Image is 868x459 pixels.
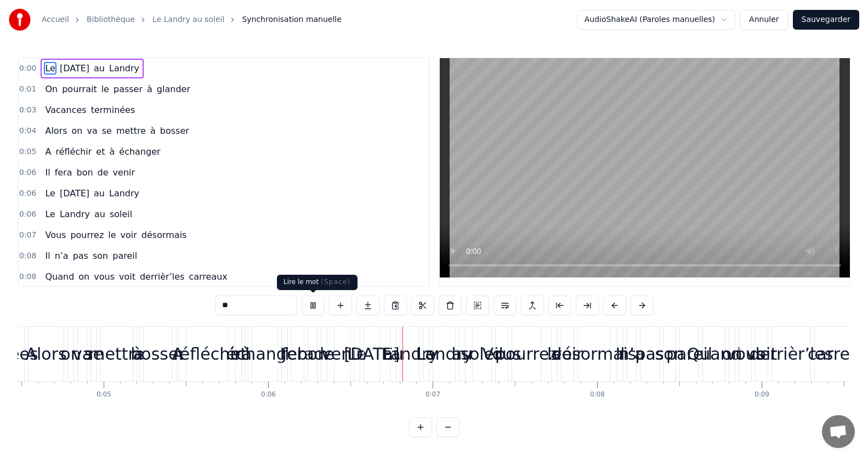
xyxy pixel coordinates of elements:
[44,62,56,75] span: Le
[100,83,110,95] span: le
[118,145,161,158] span: échanger
[93,62,106,75] span: au
[321,342,363,366] div: venir
[277,275,358,290] div: Lire le mot
[60,342,81,366] div: on
[72,342,92,366] div: va
[495,342,558,366] div: pourrez
[44,187,56,200] span: Le
[93,270,116,283] span: vous
[280,342,289,366] div: Il
[61,83,98,95] span: pourrait
[615,342,625,366] div: Il
[9,9,31,31] img: youka
[636,342,665,366] div: pas
[72,250,89,262] span: pas
[112,83,144,95] span: passer
[107,229,117,241] span: le
[159,124,190,137] span: bosser
[19,251,36,262] span: 0:08
[44,166,51,179] span: Il
[115,124,147,137] span: mettre
[19,209,36,220] span: 0:06
[173,342,241,366] div: réfléchir
[226,342,303,366] div: échanger
[666,342,712,366] div: pareil
[314,342,334,366] div: de
[44,104,87,116] span: Vacances
[77,270,90,283] span: on
[590,390,605,399] div: 0:08
[426,390,440,399] div: 0:07
[152,14,224,25] a: Le Landry au soleil
[19,146,36,157] span: 0:05
[54,145,93,158] span: réfléchir
[97,390,111,399] div: 0:05
[109,208,133,220] span: soleil
[93,208,106,220] span: au
[19,271,36,282] span: 0:08
[101,124,113,137] span: se
[59,187,90,200] span: [DATE]
[44,145,52,158] span: A
[59,208,91,220] span: Landry
[19,63,36,74] span: 0:00
[139,270,185,283] span: derrièr’les
[156,83,191,95] span: glander
[75,166,94,179] span: bon
[54,166,73,179] span: fera
[19,188,36,199] span: 0:06
[108,145,116,158] span: à
[242,14,342,25] span: Synchronisation manuelle
[25,342,66,366] div: Alors
[111,250,138,262] span: pareil
[722,342,742,366] div: on
[19,84,36,95] span: 0:01
[321,278,350,286] span: ( Space )
[71,124,84,137] span: on
[131,342,185,366] div: bosser
[146,83,154,95] span: à
[547,342,562,366] div: le
[482,342,521,366] div: Vous
[19,105,36,116] span: 0:03
[59,62,90,75] span: [DATE]
[822,415,855,448] a: Ouvrir le chat
[90,104,137,116] span: terminées
[44,270,75,283] span: Quand
[172,342,184,366] div: A
[118,270,137,283] span: voit
[120,229,138,241] span: voir
[108,187,140,200] span: Landry
[44,229,67,241] span: Vous
[552,342,637,366] div: désormais
[42,14,69,25] a: Accueil
[740,10,788,30] button: Annuler
[452,342,472,366] div: au
[89,342,144,366] div: mettre
[746,342,777,366] div: voit
[381,342,438,366] div: Landry
[655,342,684,366] div: son
[461,342,503,366] div: soleil
[44,250,51,262] span: Il
[112,166,136,179] span: venir
[19,126,36,137] span: 0:04
[416,342,472,366] div: Landry
[44,208,56,220] span: Le
[261,390,276,399] div: 0:06
[69,229,105,241] span: pourrez
[344,342,399,366] div: [DATE]
[97,166,110,179] span: de
[149,124,157,137] span: à
[87,14,135,25] a: Bibliothèque
[54,250,70,262] span: n’a
[297,342,328,366] div: bon
[92,250,109,262] span: son
[19,167,36,178] span: 0:06
[93,187,106,200] span: au
[140,229,188,241] span: désormais
[793,10,859,30] button: Sauvegarder
[188,270,228,283] span: carreaux
[687,342,741,366] div: Quand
